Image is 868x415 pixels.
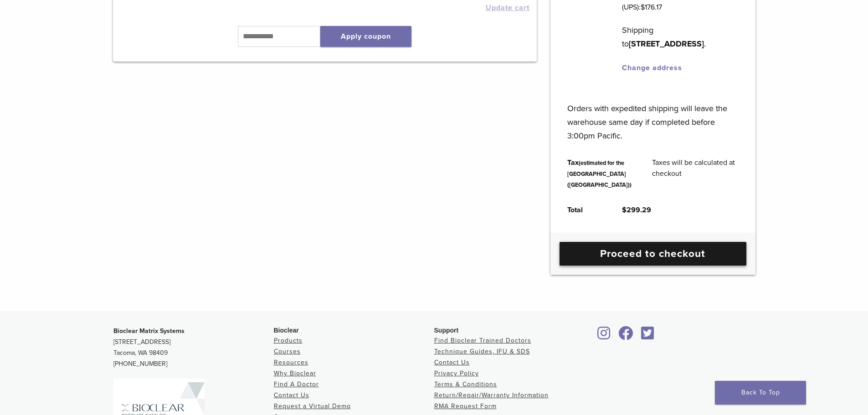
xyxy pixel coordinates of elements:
a: Return/Repair/Warranty Information [434,391,549,399]
a: Find Bioclear Trained Doctors [434,337,531,344]
strong: [STREET_ADDRESS] [629,39,704,49]
span: $ [641,3,645,12]
a: Change address [622,63,682,72]
a: Terms & Conditions [434,380,497,388]
a: Bioclear [616,332,637,341]
p: Shipping to . [622,23,738,51]
a: Request a Virtual Demo [274,402,351,410]
span: Support [434,327,459,334]
bdi: 299.29 [622,205,651,215]
a: RMA Request Form [434,402,497,410]
button: Apply coupon [320,26,411,47]
bdi: 176.17 [641,3,662,12]
span: Bioclear [274,327,299,334]
a: Courses [274,348,301,355]
a: Technique Guides, IFU & SDS [434,348,530,355]
a: Why Bioclear [274,369,316,377]
a: Bioclear [638,332,657,341]
td: Taxes will be calculated at checkout [642,150,749,197]
span: $ [622,205,627,215]
button: Update cart [486,4,529,11]
a: Contact Us [274,391,309,399]
p: Orders with expedited shipping will leave the warehouse same day if completed before 3:00pm Pacific. [567,88,738,143]
small: (estimated for the [GEOGRAPHIC_DATA] ([GEOGRAPHIC_DATA])) [567,159,632,189]
a: Privacy Policy [434,369,479,377]
a: Resources [274,359,308,366]
a: Contact Us [434,359,470,366]
strong: Bioclear Matrix Systems [113,327,185,335]
a: Back To Top [715,381,806,405]
a: Find A Doctor [274,380,319,388]
p: [STREET_ADDRESS] Tacoma, WA 98409 [PHONE_NUMBER] [113,326,274,369]
a: Proceed to checkout [560,242,746,266]
th: Total [557,197,612,223]
a: Bioclear [595,332,614,341]
a: Products [274,337,303,344]
th: Tax [557,150,642,197]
